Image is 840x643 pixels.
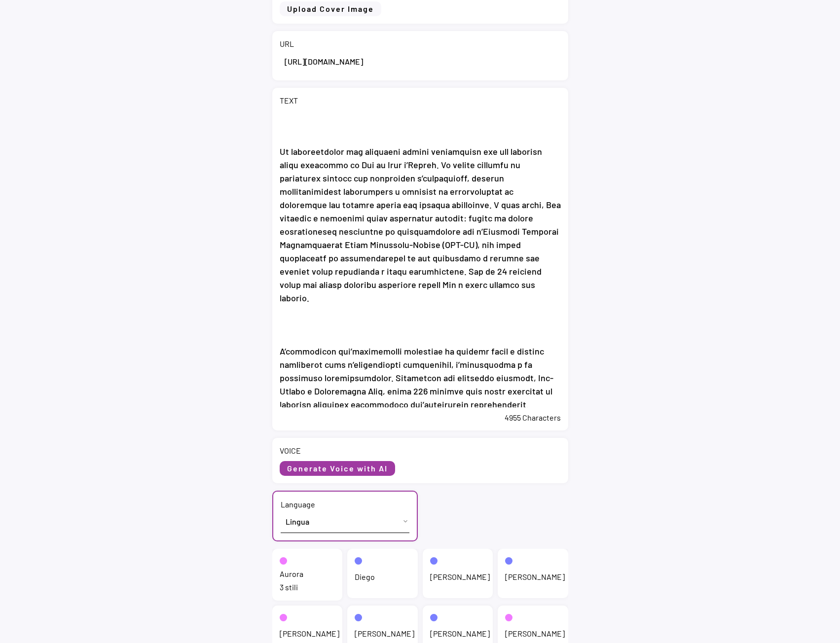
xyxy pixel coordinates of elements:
[280,412,561,423] div: 4955 Characters
[505,628,565,639] div: [PERSON_NAME]
[280,569,303,579] div: Aurora
[280,38,294,49] div: URL
[430,572,490,582] div: [PERSON_NAME]
[355,572,375,582] div: Diego
[280,461,395,476] button: Generate Voice with AI
[505,572,565,582] div: [PERSON_NAME]
[430,628,490,639] div: [PERSON_NAME]
[280,95,298,106] div: TEXT
[280,445,301,456] div: VOICE
[281,499,315,510] div: Language
[280,1,381,16] button: Upload Cover Image
[280,582,335,593] div: 3 stili
[355,628,414,639] div: [PERSON_NAME]
[280,628,339,639] div: [PERSON_NAME]
[280,49,561,73] input: Type here...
